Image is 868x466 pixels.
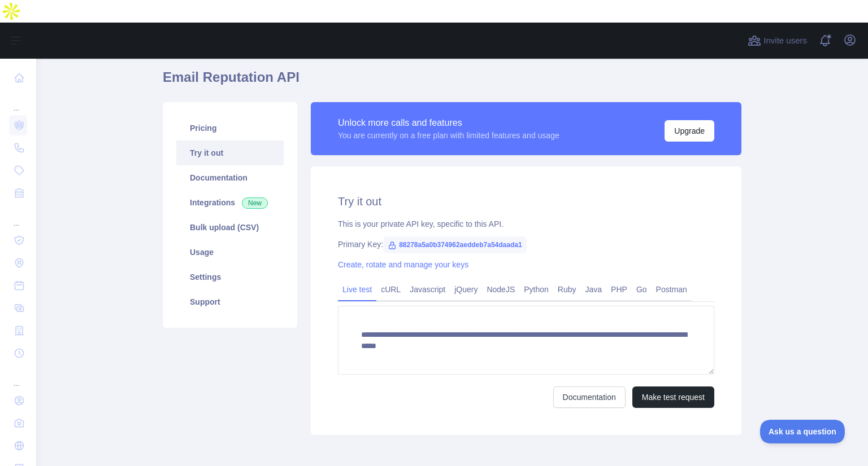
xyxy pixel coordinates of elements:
[338,130,559,141] div: You are currently on a free plan with limited features and usage
[763,34,807,47] span: Invite users
[553,386,626,408] a: Documentation
[376,280,405,298] a: cURL
[242,197,268,209] span: New
[482,280,519,298] a: NodeJS
[176,265,284,289] a: Settings
[176,116,284,140] a: Pricing
[338,218,714,230] div: This is your private API key, specific to this API.
[405,280,450,298] a: Javascript
[176,165,284,190] a: Documentation
[176,289,284,314] a: Support
[450,280,482,298] a: jQuery
[553,280,581,298] a: Ruby
[338,260,468,269] a: Create, rotate and manage your keys
[9,205,27,228] div: ...
[652,280,692,298] a: Postman
[581,280,607,298] a: Java
[338,116,559,130] div: Unlock more calls and features
[760,420,845,443] iframe: Toggle Customer Support
[665,120,714,142] button: Upgrade
[338,280,376,298] a: Live test
[338,194,714,209] h2: Try it out
[163,68,741,95] h1: Email Reputation API
[176,240,284,265] a: Usage
[606,280,632,298] a: PHP
[632,386,714,408] button: Make test request
[338,239,714,250] div: Primary Key:
[632,280,652,298] a: Go
[176,140,284,165] a: Try it out
[176,215,284,240] a: Bulk upload (CSV)
[176,190,284,215] a: Integrations New
[519,280,553,298] a: Python
[9,366,27,388] div: ...
[9,90,27,113] div: ...
[745,32,809,50] button: Invite users
[383,236,527,253] span: 88278a5a0b374962aeddeb7a54daada1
